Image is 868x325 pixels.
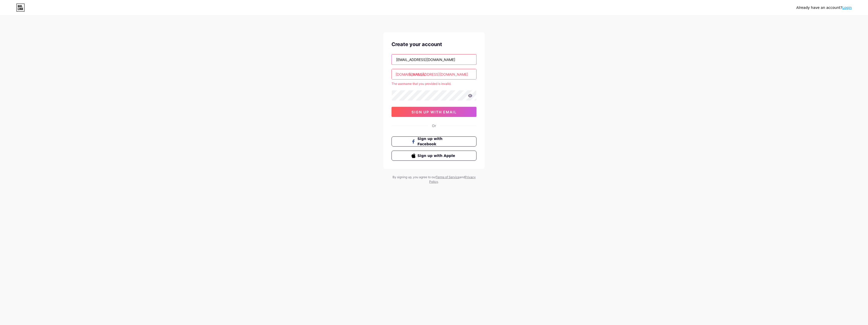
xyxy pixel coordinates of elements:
[392,107,476,117] button: sign up with email
[392,69,476,79] input: username
[392,136,476,147] button: Sign up with Facebook
[418,153,457,158] span: Sign up with Apple
[411,110,457,114] span: sign up with email
[796,5,852,10] div: Already have an account?
[396,72,425,77] div: [DOMAIN_NAME]/
[436,175,460,179] a: Terms of Service
[392,82,476,86] div: The username that you provided is invalid.
[392,54,476,65] input: Email
[392,151,476,161] button: Sign up with Apple
[842,6,852,10] a: Login
[432,123,436,128] div: Or
[392,40,476,48] div: Create your account
[391,175,477,184] div: By signing up, you agree to our and .
[418,136,457,147] span: Sign up with Facebook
